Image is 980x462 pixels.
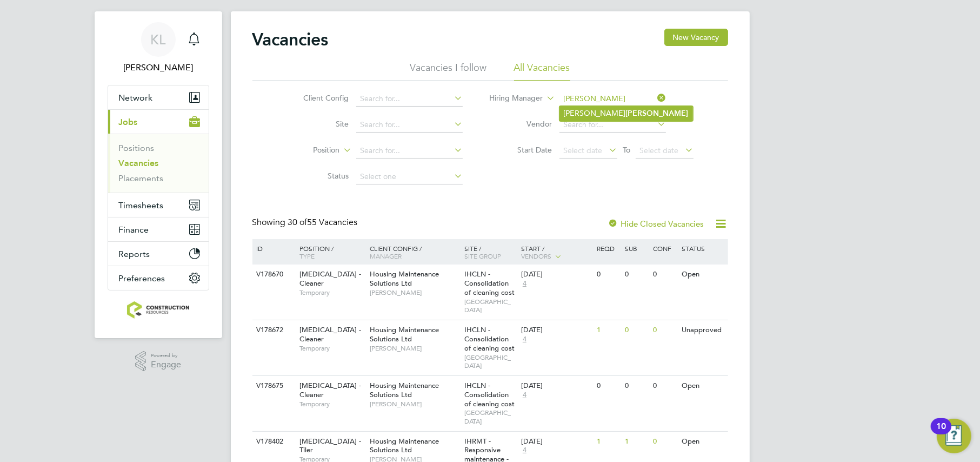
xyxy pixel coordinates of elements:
span: [GEOGRAPHIC_DATA] [464,408,516,425]
button: Finance [108,217,209,241]
span: [MEDICAL_DATA] - Tiler [299,437,361,455]
span: [PERSON_NAME] [370,288,459,297]
input: Search for... [559,117,666,133]
span: 4 [521,446,528,455]
label: Client Config [286,93,349,103]
div: 1 [594,320,622,340]
label: Hiring Manager [481,93,543,104]
div: ID [254,239,292,258]
span: Site Group [464,252,501,260]
div: V178672 [254,320,292,340]
div: 0 [594,265,622,285]
span: Timesheets [119,200,164,210]
div: Start / [518,239,594,266]
span: Kate Lomax [108,61,209,74]
div: 10 [936,426,946,440]
div: Unapproved [679,320,726,340]
button: Preferences [108,266,209,290]
span: Select date [639,146,678,155]
div: [DATE] [521,326,591,335]
div: Open [679,376,726,396]
label: Start Date [490,145,552,155]
li: [PERSON_NAME] [559,106,693,121]
span: To [619,143,634,157]
a: Positions [119,143,155,153]
div: 0 [622,265,650,285]
span: [GEOGRAPHIC_DATA] [464,298,516,314]
span: [PERSON_NAME] [370,344,459,353]
span: 30 of [288,217,308,228]
span: Select date [563,146,602,155]
span: [PERSON_NAME] [370,400,459,408]
span: [MEDICAL_DATA] - Cleaner [299,269,361,288]
div: Open [679,432,726,452]
div: Status [679,239,726,258]
span: Type [299,252,315,260]
button: New Vacancy [664,29,728,46]
span: [MEDICAL_DATA] - Cleaner [299,381,361,399]
span: IHCLN - Consolidation of cleaning cost [464,381,515,408]
span: Powered by [151,351,181,360]
span: 4 [521,335,528,344]
label: Status [286,171,349,181]
a: Vacancies [119,158,159,168]
div: [DATE] [521,270,591,279]
h2: Vacancies [252,29,329,50]
div: Sub [622,239,650,258]
label: Position [277,145,339,156]
span: Finance [119,225,149,235]
div: Showing [252,217,360,228]
div: V178670 [254,265,292,285]
span: Network [119,93,153,103]
span: Housing Maintenance Solutions Ltd [370,325,439,344]
div: Position / [291,239,367,265]
span: [GEOGRAPHIC_DATA] [464,353,516,370]
div: 0 [594,376,622,396]
label: Vendor [490,119,552,129]
span: 55 Vacancies [288,217,358,228]
span: Reports [119,249,150,259]
a: Powered byEngage [135,351,181,372]
li: Vacancies I follow [410,61,487,81]
span: IHCLN - Consolidation of cleaning cost [464,325,515,353]
span: KL [151,32,166,47]
span: Engage [151,360,181,369]
span: Preferences [119,273,165,283]
a: Placements [119,173,164,183]
div: 0 [651,265,679,285]
a: KL[PERSON_NAME] [108,22,209,74]
span: Housing Maintenance Solutions Ltd [370,437,439,455]
div: 0 [622,320,650,340]
img: construction-resources-logo-retina.png [127,301,189,319]
input: Select one [356,169,463,184]
div: Conf [651,239,679,258]
button: Reports [108,242,209,266]
div: 1 [594,432,622,452]
div: [DATE] [521,381,591,391]
nav: Main navigation [95,11,222,338]
span: Vendors [521,252,551,260]
button: Open Resource Center, 10 new notifications [937,419,971,453]
div: V178675 [254,376,292,396]
div: Jobs [108,134,209,193]
button: Jobs [108,110,209,134]
input: Search for... [559,91,666,107]
span: Temporary [299,344,364,353]
input: Search for... [356,117,463,133]
div: 0 [622,376,650,396]
div: Site / [462,239,518,265]
div: 1 [622,432,650,452]
button: Network [108,85,209,109]
div: Client Config / [367,239,462,265]
span: Temporary [299,400,364,408]
div: Reqd [594,239,622,258]
span: [MEDICAL_DATA] - Cleaner [299,325,361,344]
div: 0 [651,376,679,396]
div: 0 [651,320,679,340]
label: Site [286,119,349,129]
div: V178402 [254,432,292,452]
span: Housing Maintenance Solutions Ltd [370,381,439,399]
div: Open [679,265,726,285]
span: Jobs [119,117,138,127]
span: 4 [521,391,528,400]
